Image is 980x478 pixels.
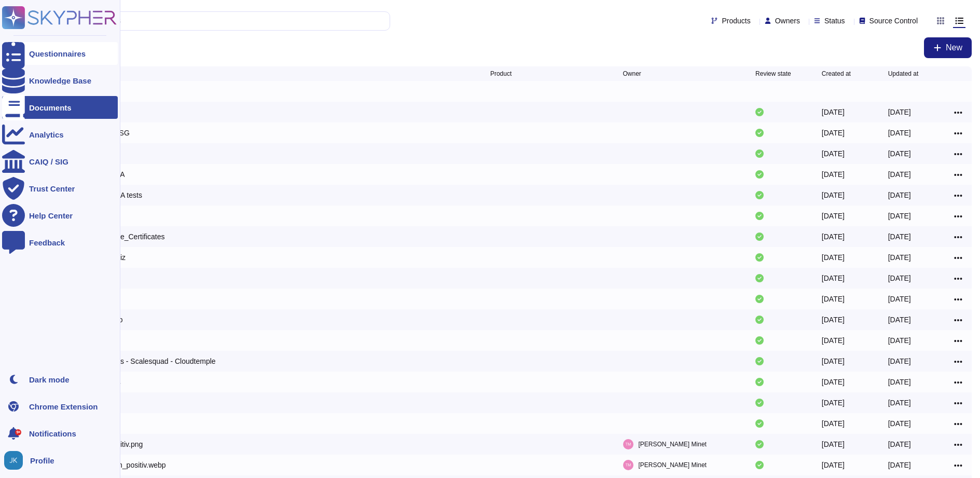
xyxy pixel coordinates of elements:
div: [DATE] [888,169,911,180]
span: Owners [775,17,800,24]
a: Trust Center [2,177,118,200]
span: [PERSON_NAME] Minet [639,439,707,449]
span: Created at [822,71,851,77]
div: Chrome Extension [29,403,98,411]
span: Review state [755,71,791,77]
div: [DATE] [822,335,845,346]
div: [DATE] [888,377,911,387]
img: user [623,439,633,449]
div: [DATE] [888,418,911,429]
a: Feedback [2,231,118,254]
button: user [2,449,30,472]
div: [DATE] [888,190,911,200]
div: [DATE] [822,439,845,449]
div: altares_h_positiv.webp [92,460,165,470]
div: Documents [29,104,72,112]
div: [DATE] [888,273,911,283]
div: Feedback [29,239,65,247]
span: New [946,44,962,52]
div: [DATE] [822,148,845,159]
div: Trust Center [29,185,75,193]
div: [DATE] [888,211,911,221]
div: [DATE] [822,273,845,283]
div: 9+ [15,429,21,435]
span: Profile [30,457,54,465]
div: [DATE] [822,169,845,180]
div: Help Center [29,212,73,220]
div: Analytics [29,131,64,139]
span: Products [722,17,750,24]
div: Neurones - Scalesquad - Cloudtemple [92,356,215,366]
div: [DATE] [888,398,911,408]
div: [DATE] [822,211,845,221]
div: [DATE] [822,252,845,263]
span: Updated at [888,71,919,77]
div: Questionnaires [29,50,86,58]
div: [DATE] [888,460,911,470]
div: [DATE] [822,398,845,408]
div: CAIQ / SIG [29,158,68,166]
div: [DATE] [888,356,911,366]
span: Notifications [29,430,76,438]
div: [DATE] [888,107,911,117]
a: Questionnaires [2,42,118,65]
div: [DATE] [888,294,911,304]
div: [DATE] [822,356,845,366]
input: Search by keywords [41,12,390,30]
span: Source Control [869,17,918,24]
div: [DATE] [822,107,845,117]
div: [DATE] [822,294,845,304]
div: [DATE] [888,128,911,138]
span: [PERSON_NAME] Minet [639,460,707,470]
div: [DATE] [822,418,845,429]
a: Help Center [2,204,118,227]
div: [DATE] [888,252,911,263]
div: [DATE] [822,377,845,387]
span: Product [490,71,512,77]
img: user [4,451,23,470]
a: CAIQ / SIG [2,150,118,173]
a: Knowledge Base [2,69,118,92]
img: user [623,460,633,470]
div: Insurance_Certificates [92,231,164,242]
a: Chrome Extension [2,395,118,418]
div: [DATE] [822,231,845,242]
a: Documents [2,96,118,119]
span: Status [824,17,845,24]
div: [DATE] [822,128,845,138]
button: New [924,37,972,58]
div: [DATE] [888,231,911,242]
div: [DATE] [822,190,845,200]
div: [DATE] [822,315,845,325]
span: Owner [623,71,641,77]
div: [DATE] [822,460,845,470]
div: [DATE] [888,439,911,449]
div: [DATE] [888,335,911,346]
div: Dark mode [29,376,70,384]
div: [DATE] [888,315,911,325]
div: [DATE] [888,148,911,159]
a: Analytics [2,123,118,146]
div: Knowledge Base [29,77,91,85]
